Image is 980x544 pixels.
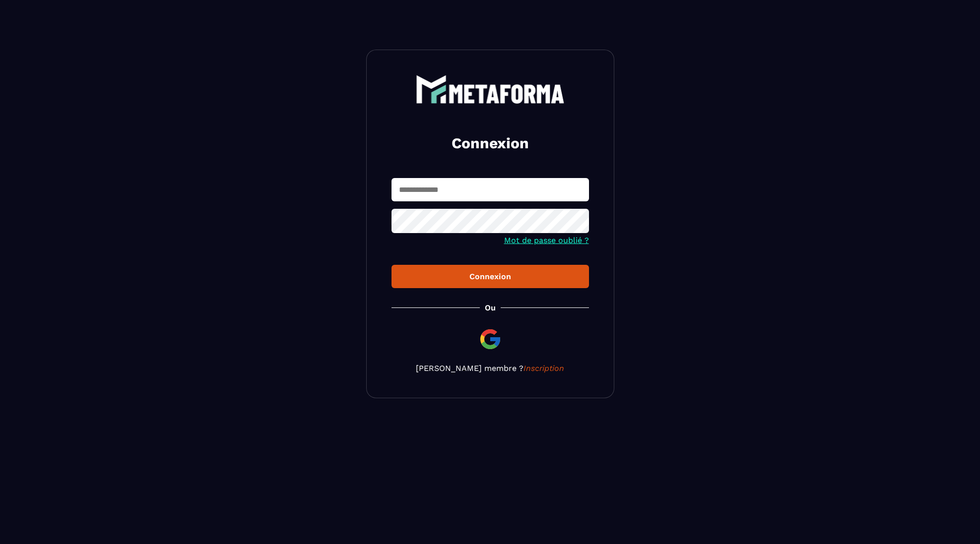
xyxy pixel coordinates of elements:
[399,272,581,281] div: Connexion
[485,303,496,312] p: Ou
[523,363,564,373] a: Inscription
[392,265,589,288] button: Connexion
[392,363,589,373] p: [PERSON_NAME] membre ?
[392,75,589,104] a: logo
[403,133,577,153] h2: Connexion
[504,236,589,245] a: Mot de passe oublié ?
[478,327,502,351] img: google
[416,75,565,104] img: logo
